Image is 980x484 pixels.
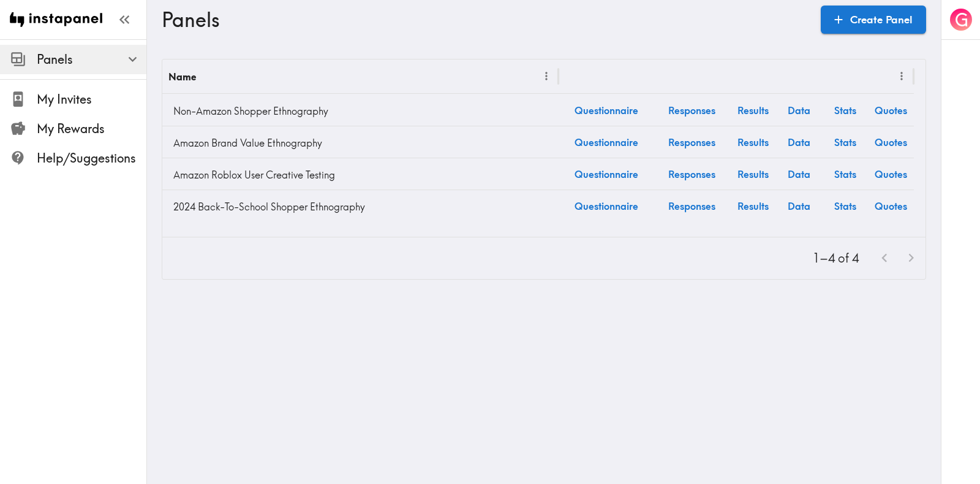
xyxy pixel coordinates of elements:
h3: Panels [162,8,811,31]
a: Stats [822,94,868,126]
a: Questionnaire [559,158,654,190]
a: 2024 Back-To-School Shopper Ethnography [168,194,552,219]
a: Quotes [868,158,914,190]
a: Results [730,94,776,126]
a: Responses [654,94,730,126]
a: Data [776,190,822,221]
a: Data [776,158,822,190]
a: Quotes [868,190,914,221]
a: Stats [822,158,868,190]
p: 1–4 of 4 [813,250,859,267]
a: Stats [822,190,868,221]
a: Results [730,190,776,221]
a: Questionnaire [559,190,654,221]
a: Responses [654,158,730,190]
button: Sort [197,67,216,86]
a: Non-Amazon Shopper Ethnography [168,99,552,123]
a: Data [776,94,822,126]
a: Amazon Brand Value Ethnography [168,131,552,155]
a: Amazon Roblox User Creative Testing [168,163,552,187]
span: G [955,9,968,31]
a: Questionnaire [559,94,654,126]
span: Panels [37,51,146,68]
a: Results [730,158,776,190]
a: Responses [654,126,730,158]
a: Responses [654,190,730,221]
button: Menu [892,67,911,86]
a: Results [730,126,776,158]
span: Help/Suggestions [37,150,146,167]
a: Data [776,126,822,158]
button: Sort [566,67,585,86]
a: Questionnaire [559,126,654,158]
button: G [949,7,973,32]
a: Quotes [868,94,914,126]
span: My Rewards [37,120,146,137]
a: Quotes [868,126,914,158]
button: Menu [537,67,556,86]
div: Name [168,71,196,83]
span: My Invites [37,91,146,108]
a: Create Panel [821,6,926,34]
a: Stats [822,126,868,158]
